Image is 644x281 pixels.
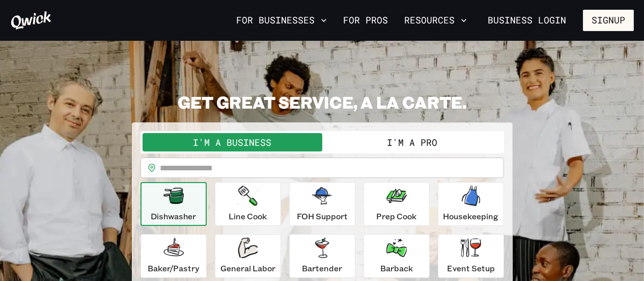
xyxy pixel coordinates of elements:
[400,12,471,29] button: Resources
[229,210,267,222] p: Line Cook
[143,133,322,151] button: I'm a Business
[297,210,348,222] p: FOH Support
[443,210,498,222] p: Housekeeping
[363,234,430,278] button: Barback
[289,182,355,226] button: FOH Support
[141,182,207,226] button: Dishwasher
[479,10,575,31] a: Business Login
[363,182,430,226] button: Prep Cook
[215,234,281,278] button: General Labor
[583,10,634,31] button: Signup
[151,210,196,222] p: Dishwasher
[132,92,513,112] h2: GET GREAT SERVICE, A LA CARTE.
[438,234,504,278] button: Event Setup
[215,182,281,226] button: Line Cook
[141,234,207,278] button: Baker/Pastry
[232,12,331,29] button: For Businesses
[289,234,355,278] button: Bartender
[438,182,504,226] button: Housekeeping
[376,210,416,222] p: Prep Cook
[220,262,275,274] p: General Labor
[339,12,392,29] a: For Pros
[302,262,342,274] p: Bartender
[380,262,413,274] p: Barback
[148,262,199,274] p: Baker/Pastry
[447,262,495,274] p: Event Setup
[322,133,502,151] button: I'm a Pro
